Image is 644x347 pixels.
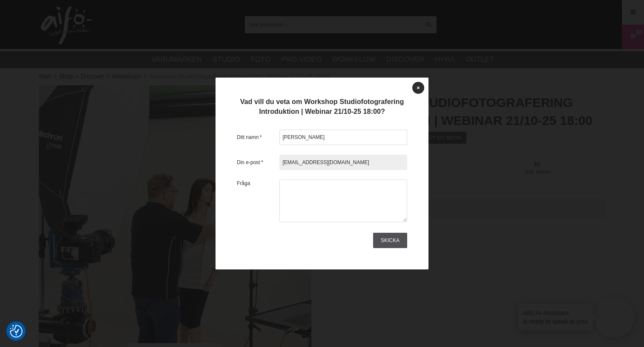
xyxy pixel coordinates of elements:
label: Fråga [237,179,279,222]
img: Revisit consent button [10,325,23,338]
button: Samtyckesinställningar [10,324,23,339]
label: Ditt namn [237,133,279,141]
label: Din e-post [237,159,279,166]
a: Skicka [373,233,407,248]
h3: Vad vill du veta om Workshop Studiofotografering Introduktion | Webinar 21/10-25 18:00? [237,97,407,116]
